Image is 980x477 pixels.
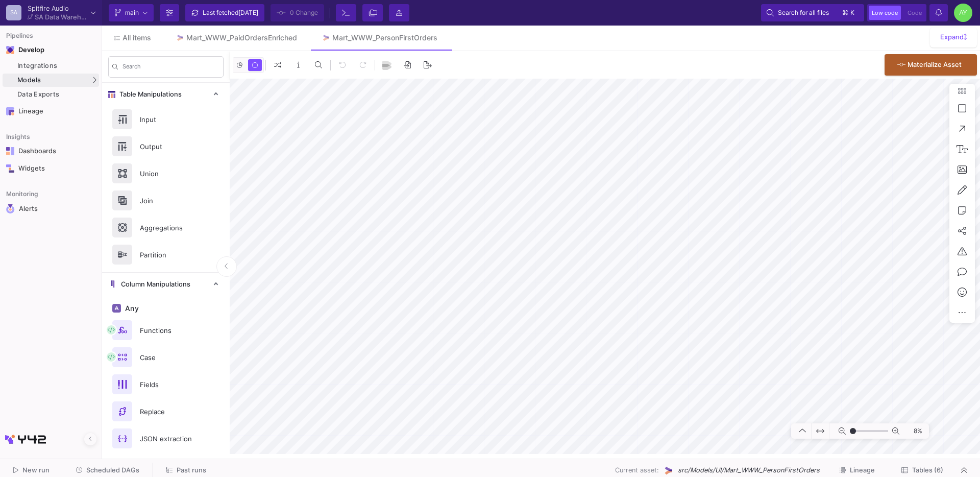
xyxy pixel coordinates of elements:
[102,187,230,214] button: Join
[6,147,14,155] img: Navigation icon
[102,344,230,371] button: Case
[869,6,901,20] button: Low code
[903,422,926,440] span: 8%
[35,14,87,20] div: SA Data Warehouse
[18,107,85,115] div: Lineage
[3,143,99,159] a: Navigation iconDashboards
[954,4,972,22] div: AY
[17,62,96,70] div: Integrations
[872,9,898,16] span: Low code
[17,76,41,84] span: Models
[134,220,204,235] div: Aggregations
[615,465,659,475] span: Current asset:
[908,61,962,68] span: Materialize Asset
[3,88,99,101] a: Data Exports
[102,214,230,241] button: Aggregations
[3,42,99,58] mat-expansion-panel-header: Navigation iconDevelop
[122,34,151,42] span: All items
[125,5,139,20] span: main
[102,83,230,106] mat-expansion-panel-header: Table Manipulations
[176,34,184,42] img: Tab icon
[850,466,875,474] span: Lineage
[134,166,204,181] div: Union
[22,466,50,474] span: New run
[18,147,85,155] div: Dashboards
[28,5,87,12] div: Spitfire Audio
[3,59,99,73] a: Integrations
[102,106,230,272] div: Table Manipulations
[761,4,864,21] button: Search for all files⌘k
[912,466,943,474] span: Tables (6)
[102,398,230,425] button: Replace
[134,112,204,127] div: Input
[3,103,99,120] a: Navigation iconLineage
[123,304,139,313] span: Any
[102,273,230,296] mat-expansion-panel-header: Column Manipulations
[134,323,204,338] div: Functions
[6,204,15,213] img: Navigation icon
[908,9,922,16] span: Code
[134,247,204,263] div: Partition
[332,34,437,42] div: Mart_WWW_PersonFirstOrders
[839,7,859,19] button: ⌘k
[134,139,204,154] div: Output
[185,4,264,21] button: Last fetched[DATE]
[102,133,230,160] button: Output
[102,317,230,344] button: Functions
[115,90,182,99] span: Table Manipulations
[203,5,258,20] div: Last fetched
[102,241,230,268] button: Partition
[3,200,99,218] a: Navigation iconAlerts
[186,34,297,42] div: Mart_WWW_PaidOrdersEnriched
[122,65,219,72] input: Search
[885,54,977,76] button: Materialize Asset
[117,280,190,289] span: Column Manipulations
[177,466,206,474] span: Past runs
[86,466,139,474] span: Scheduled DAGs
[102,425,230,452] button: JSON extraction
[842,7,848,19] span: ⌘
[6,46,14,54] img: Navigation icon
[134,350,204,365] div: Case
[6,164,14,173] img: Navigation icon
[6,5,21,20] div: SA
[778,5,829,20] span: Search for all files
[109,4,154,21] button: main
[3,160,99,177] a: Navigation iconWidgets
[238,9,258,16] span: [DATE]
[134,404,204,419] div: Replace
[18,46,34,54] div: Develop
[134,193,204,208] div: Join
[19,204,85,213] div: Alerts
[18,164,85,173] div: Widgets
[17,90,96,99] div: Data Exports
[678,465,820,475] span: src/Models/UI/Mart_WWW_PersonFirstOrders
[322,34,330,42] img: Tab icon
[134,431,204,446] div: JSON extraction
[6,107,14,115] img: Navigation icon
[904,6,925,20] button: Code
[663,465,674,476] img: UI Model
[102,106,230,133] button: Input
[134,377,204,392] div: Fields
[951,4,972,22] button: AY
[102,160,230,187] button: Union
[850,7,854,19] span: k
[102,371,230,398] button: Fields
